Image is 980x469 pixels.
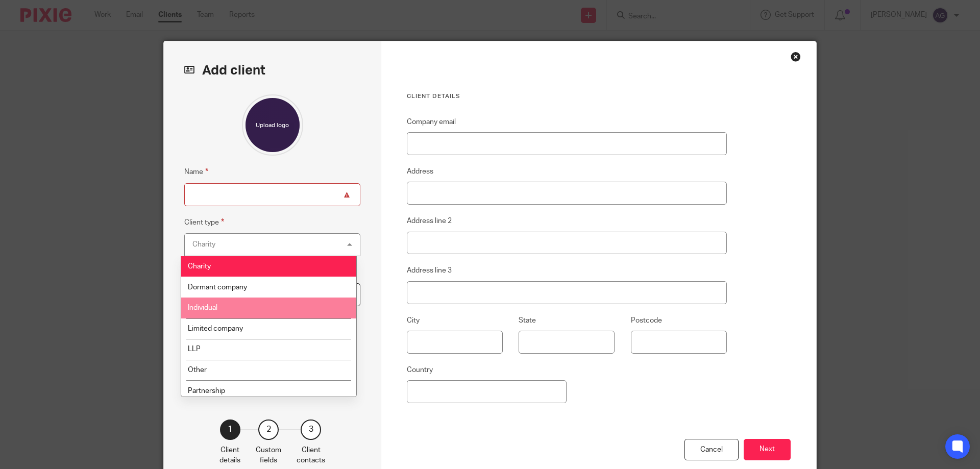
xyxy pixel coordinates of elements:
[519,315,536,326] label: State
[407,117,456,127] label: Company email
[407,216,452,226] label: Address line 2
[407,365,433,375] label: Country
[407,315,420,326] label: City
[258,419,279,440] div: 2
[407,166,433,177] label: Address
[407,92,727,101] h3: Client details
[184,216,224,228] label: Client type
[188,387,225,394] span: Partnership
[684,439,739,461] div: Cancel
[407,265,452,276] label: Address line 3
[301,419,321,440] div: 3
[184,166,208,178] label: Name
[220,419,240,440] div: 1
[297,445,325,466] p: Client contacts
[791,52,801,62] div: Close this dialog window
[184,62,360,79] h2: Add client
[256,445,281,466] p: Custom fields
[188,345,201,353] span: LLP
[188,263,211,270] span: Charity
[631,315,662,326] label: Postcode
[188,366,207,374] span: Other
[744,439,791,461] button: Next
[192,241,215,248] div: Charity
[188,284,247,291] span: Dormant company
[219,445,240,466] p: Client details
[188,304,217,311] span: Individual
[188,325,243,332] span: Limited company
